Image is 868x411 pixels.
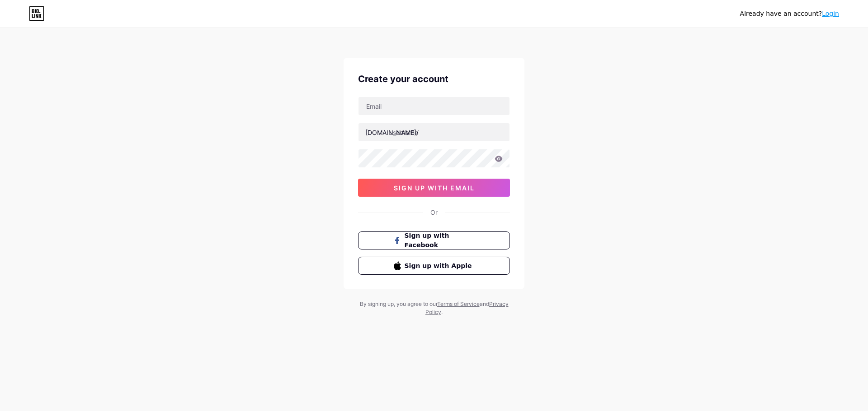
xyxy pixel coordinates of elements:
div: Create your account [358,72,510,86]
input: username [359,123,509,141]
button: sign up with email [358,179,510,197]
div: [DOMAIN_NAME]/ [365,128,419,137]
button: Sign up with Apple [358,257,510,275]
div: Or [430,208,438,217]
span: Sign up with Apple [405,261,475,271]
div: Already have an account? [740,9,839,18]
a: Terms of Service [437,300,480,307]
button: Sign up with Facebook [358,231,510,249]
a: Login [822,10,839,17]
input: Email [359,97,509,115]
div: By signing up, you agree to our and . [357,300,511,316]
span: sign up with email [394,184,475,192]
span: Sign up with Facebook [405,231,475,250]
